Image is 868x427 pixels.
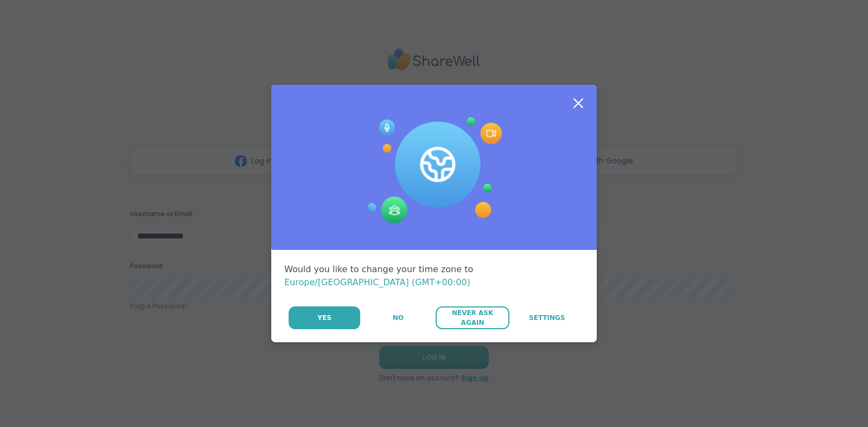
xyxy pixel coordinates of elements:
[317,313,331,323] span: Yes
[436,306,509,329] button: Never Ask Again
[366,117,502,224] img: Session Experience
[289,306,360,329] button: Yes
[284,277,470,287] span: Europe/[GEOGRAPHIC_DATA] (GMT+00:00)
[393,313,404,323] span: No
[529,313,565,323] span: Settings
[510,306,584,329] a: Settings
[284,263,584,289] div: Would you like to change your time zone to
[361,306,435,329] button: No
[441,308,503,328] span: Never Ask Again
